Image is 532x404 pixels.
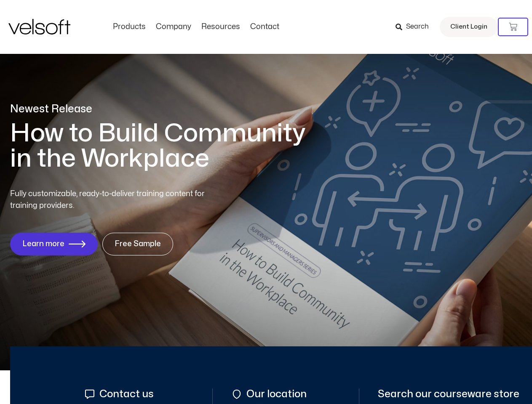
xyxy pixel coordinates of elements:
[196,22,245,32] a: ResourcesMenu Toggle
[378,388,519,400] span: Search our courseware store
[244,388,307,400] span: Our location
[450,21,487,32] span: Client Login
[440,17,498,37] a: Client Login
[10,233,98,255] a: Learn more
[396,20,435,34] a: Search
[108,22,284,32] nav: Menu
[10,188,220,212] p: Fully customizable, ready-to-deliver training content for training providers.
[10,102,318,117] p: Newest Release
[115,240,161,248] span: Free Sample
[108,22,151,32] a: ProductsMenu Toggle
[10,121,318,171] h1: How to Build Community in the Workplace
[8,19,70,35] img: Velsoft Training Materials
[22,240,64,248] span: Learn more
[102,233,173,255] a: Free Sample
[97,388,154,400] span: Contact us
[406,21,429,32] span: Search
[151,22,196,32] a: CompanyMenu Toggle
[245,22,284,32] a: ContactMenu Toggle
